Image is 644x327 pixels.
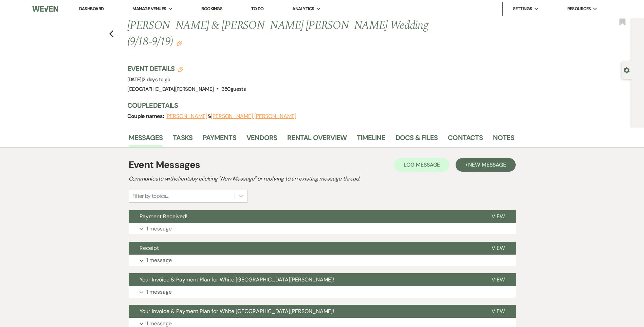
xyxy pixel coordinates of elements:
span: [DATE] [127,76,170,83]
p: 1 message [146,288,172,296]
button: 1 message [129,223,516,235]
span: [GEOGRAPHIC_DATA][PERSON_NAME] [127,86,214,92]
a: Contacts [448,132,483,147]
span: View [492,308,505,315]
span: Receipt [140,244,159,252]
span: Payment Received! [140,213,187,220]
button: Your Invoice & Payment Plan for White [GEOGRAPHIC_DATA][PERSON_NAME]! [129,305,481,318]
button: 1 message [129,286,516,298]
a: Notes [493,132,514,147]
h3: Event Details [127,64,246,73]
div: Filter by topics... [132,192,169,200]
p: 1 message [146,256,172,265]
span: New Message [468,161,506,168]
a: Dashboard [79,6,104,12]
button: [PERSON_NAME] [PERSON_NAME] [211,114,296,119]
a: Tasks [173,132,192,147]
button: 1 message [129,255,516,266]
span: & [165,113,296,120]
button: View [481,210,516,223]
button: +New Message [456,158,515,172]
a: Bookings [201,6,222,12]
button: Open lead details [624,67,630,73]
span: Resources [567,5,591,12]
a: Rental Overview [287,132,347,147]
span: Log Message [404,161,440,168]
span: Couple names: [127,113,165,120]
button: [PERSON_NAME] [165,114,207,119]
button: Log Message [394,158,449,172]
span: View [492,213,505,220]
h1: Event Messages [129,158,200,172]
a: Timeline [357,132,385,147]
span: Your Invoice & Payment Plan for White [GEOGRAPHIC_DATA][PERSON_NAME]! [140,308,334,315]
h1: [PERSON_NAME] & [PERSON_NAME] [PERSON_NAME] Wedding (9/18-9/19) [127,18,431,50]
h3: Couple Details [127,101,508,110]
button: Edit [177,40,182,46]
h2: Communicate with clients by clicking "New Message" or replying to an existing message thread. [129,175,516,183]
a: Vendors [246,132,277,147]
span: View [492,244,505,252]
span: | [142,76,170,83]
button: View [481,305,516,318]
button: Payment Received! [129,210,481,223]
span: Analytics [292,5,314,12]
button: Receipt [129,242,481,255]
span: Your Invoice & Payment Plan for White [GEOGRAPHIC_DATA][PERSON_NAME]! [140,276,334,283]
a: To Do [251,6,264,12]
span: View [492,276,505,283]
button: View [481,242,516,255]
button: Your Invoice & Payment Plan for White [GEOGRAPHIC_DATA][PERSON_NAME]! [129,273,481,286]
a: Payments [203,132,236,147]
span: Settings [513,5,532,12]
span: Manage Venues [132,5,166,12]
a: Docs & Files [395,132,438,147]
a: Messages [129,132,163,147]
p: 1 message [146,224,172,233]
span: 2 days to go [143,76,170,83]
img: Weven Logo [32,2,58,16]
span: 350 guests [222,86,246,92]
button: View [481,273,516,286]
